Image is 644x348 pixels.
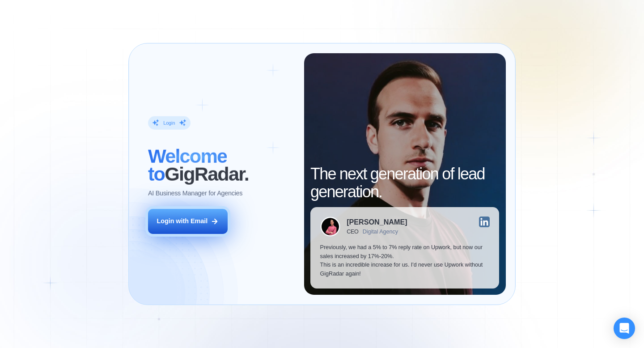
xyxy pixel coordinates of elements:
[157,217,208,226] div: Login with Email
[347,218,407,225] div: [PERSON_NAME]
[614,318,635,339] div: Open Intercom Messenger
[148,189,242,198] p: AI Business Manager for Agencies
[310,165,499,200] h2: The next generation of lead generation.
[320,243,490,279] p: Previously, we had a 5% to 7% reply rate on Upwork, but now our sales increased by 17%-20%. This ...
[148,147,294,182] h2: ‍ GigRadar.
[347,229,359,235] div: CEO
[148,145,227,184] span: Welcome to
[163,120,175,126] div: Login
[148,209,228,234] button: Login with Email
[363,229,398,235] div: Digital Agency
